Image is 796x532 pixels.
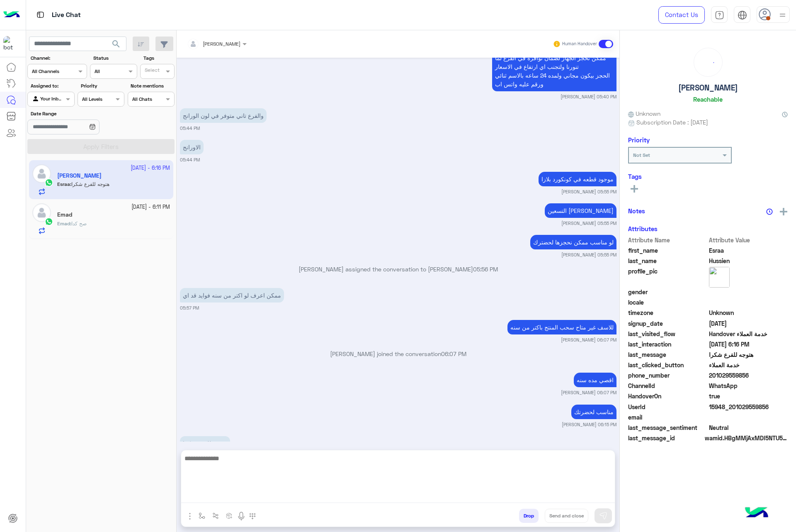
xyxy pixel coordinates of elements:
b: : [57,220,71,227]
b: Not Set [633,152,650,158]
span: Attribute Value [709,236,788,244]
h6: Attributes [628,225,658,232]
img: notes [766,208,773,215]
p: [PERSON_NAME] assigned the conversation to [PERSON_NAME] [180,265,616,273]
img: picture [709,267,730,288]
label: Priority [81,82,124,90]
span: هتوجه للفرع شكرا [709,350,788,359]
img: select flow [199,512,205,519]
span: last_visited_flow [628,329,707,338]
span: null [709,298,788,307]
img: tab [738,10,747,20]
label: Tags [143,54,174,62]
img: profile [777,10,788,20]
label: Note mentions [131,82,173,90]
button: Trigger scenario [209,509,223,522]
span: Unknown [628,109,660,118]
p: 3/10/2025, 5:44 PM [180,140,204,154]
span: wamid.HBgMMjAxMDI5NTU5ODU2FQIAEhgUMkFBRUIwRkNGNTJDRTdCRkNFRTEA [705,434,788,442]
p: 3/10/2025, 5:55 PM [539,172,616,186]
span: Subscription Date : [DATE] [636,118,708,127]
div: Select [143,66,160,76]
img: WhatsApp [45,217,53,226]
button: select flow [195,509,209,522]
p: [PERSON_NAME] joined the conversation [180,349,616,358]
span: Emad [57,220,70,227]
img: 1403182699927242 [3,36,18,51]
span: 2025-10-03T15:16:42.286Z [709,340,788,349]
img: tab [35,10,46,20]
span: email [628,413,707,422]
span: null [709,413,788,422]
p: 3/10/2025, 6:16 PM [180,436,230,451]
small: [DATE] - 6:11 PM [131,203,170,211]
p: 3/10/2025, 5:55 PM [545,203,616,218]
button: create order [223,509,236,522]
small: Human Handover [562,41,597,47]
span: phone_number [628,371,707,380]
span: search [111,39,121,49]
small: [PERSON_NAME] 05:40 PM [561,93,616,100]
span: last_message_sentiment [628,423,707,432]
label: Date Range [31,110,124,117]
span: 15948_201029559856 [709,403,788,411]
span: locale [628,298,707,307]
label: Status [93,54,136,62]
h6: Notes [628,207,645,215]
img: Logo [3,6,20,24]
small: 05:57 PM [180,305,199,311]
img: send voice note [236,511,246,521]
button: Drop [519,509,539,523]
span: 2025-10-03T14:01:39.093Z [709,319,788,328]
span: HandoverOn [628,392,707,400]
a: Contact Us [658,6,705,24]
p: 3/10/2025, 5:55 PM [530,235,616,249]
div: loading... [696,50,720,74]
p: 3/10/2025, 5:57 PM [180,288,284,303]
h5: [PERSON_NAME] [678,83,738,93]
img: add [780,208,787,215]
span: last_message [628,350,707,359]
small: 05:44 PM [180,156,200,163]
span: 2 [709,381,788,390]
p: Live Chat [52,10,81,21]
span: gender [628,288,707,296]
span: [PERSON_NAME] [203,41,240,47]
span: true [709,392,788,400]
span: Handover خدمة العملاء [709,329,788,338]
small: [PERSON_NAME] 06:07 PM [561,389,616,396]
small: [PERSON_NAME] 05:55 PM [561,188,616,195]
span: first_name [628,246,707,255]
span: 05:56 PM [473,266,498,273]
span: 201029559856 [709,371,788,380]
span: Attribute Name [628,236,707,244]
span: null [709,288,788,296]
label: Channel: [31,54,86,62]
span: 06:07 PM [441,350,466,357]
small: [PERSON_NAME] 05:55 PM [561,251,616,258]
span: timezone [628,308,707,317]
p: 3/10/2025, 6:07 PM [507,320,616,334]
button: search [106,37,126,54]
span: Unknown [709,308,788,317]
h5: Emad [57,211,72,218]
label: Assigned to: [31,82,73,90]
img: send attachment [185,511,195,521]
img: tab [715,10,724,20]
p: 3/10/2025, 5:44 PM [180,108,267,123]
small: [PERSON_NAME] 06:07 PM [561,337,616,343]
small: 05:44 PM [180,125,200,132]
img: defaultAdmin.png [32,203,51,222]
button: Send and close [545,509,588,523]
span: ChannelId [628,381,707,390]
h6: Reachable [693,95,723,103]
p: 3/10/2025, 6:07 PM [574,373,616,387]
button: Apply Filters [27,139,175,154]
span: last_name [628,256,707,265]
p: 3/10/2025, 5:40 PM [492,42,616,91]
img: hulul-logo.png [742,499,771,528]
img: make a call [249,513,256,520]
small: [PERSON_NAME] 05:55 PM [561,220,616,227]
img: Trigger scenario [212,512,219,519]
span: last_clicked_button [628,361,707,369]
